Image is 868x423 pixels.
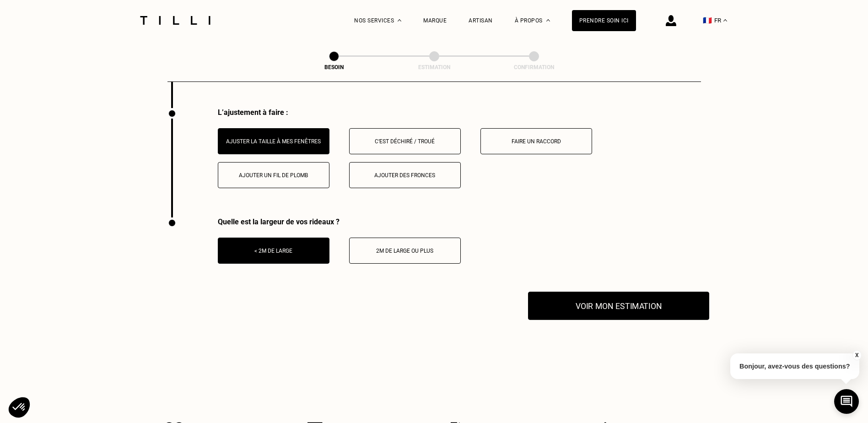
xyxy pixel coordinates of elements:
[218,162,329,188] button: Ajouter un fil de plomb
[398,19,401,22] img: Menu déroulant
[223,172,324,179] div: Ajouter un fil de plomb
[354,138,456,145] div: C‘est déchiré / troué
[730,353,859,379] p: Bonjour, avez-vous des questions?
[666,15,676,26] img: icône connexion
[703,16,712,25] span: 🇫🇷
[349,162,461,188] button: Ajouter des fronces
[223,248,324,254] div: < 2m de large
[354,172,456,179] div: Ajouter des fronces
[488,64,580,70] div: Confirmation
[388,64,480,70] div: Estimation
[218,217,461,226] div: Quelle est la largeur de vos rideaux ?
[723,19,727,22] img: menu déroulant
[137,16,214,25] img: Logo du service de couturière Tilli
[480,128,592,154] button: Faire un raccord
[218,128,329,154] button: Ajuster la taille à mes fenêtres
[223,138,324,145] div: Ajuster la taille à mes fenêtres
[349,238,461,264] button: 2m de large ou plus
[852,350,861,360] button: X
[349,128,461,154] button: C‘est déchiré / troué
[572,10,636,31] a: Prendre soin ici
[354,248,456,254] div: 2m de large ou plus
[528,292,709,320] button: Voir mon estimation
[469,17,493,24] a: Artisan
[218,238,329,264] button: < 2m de large
[546,19,550,22] img: Menu déroulant à propos
[288,64,380,70] div: Besoin
[423,17,447,24] a: Marque
[218,108,701,117] div: L’ajustement à faire :
[485,138,587,145] div: Faire un raccord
